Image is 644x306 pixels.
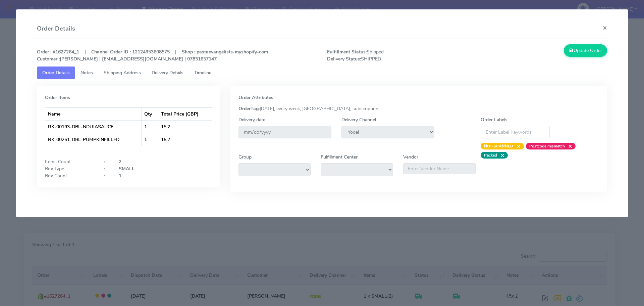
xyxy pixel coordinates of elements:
h4: Order Details [37,24,75,33]
td: 15.2 [158,120,212,133]
label: Delivery date [238,116,265,123]
button: Close [597,19,612,37]
strong: 1 [119,173,121,179]
label: Vendor [403,154,418,161]
strong: Order Attributes [238,94,273,101]
span: Delivery Details [152,70,183,76]
label: Group [238,154,252,161]
th: Qty [142,107,158,120]
strong: NOT-SCANNED [484,143,513,149]
td: RK-00193-DBL-NDUJASAUCE [45,120,142,133]
strong: Delivery Status: [327,56,361,62]
strong: Fulfillment Status: [327,49,367,55]
strong: Order Items [45,94,70,101]
input: Enter Vendor Name [403,163,476,174]
div: : [99,158,114,165]
td: 15.2 [158,133,212,146]
div: [DATE], every week, [GEOGRAPHIC_DATA], subscription [233,105,604,112]
strong: OrderTag: [238,105,260,112]
strong: 2 [119,159,121,165]
label: Order Labels [481,116,507,123]
td: 1 [142,133,158,146]
div: Box Count [40,172,99,179]
span: Notes [80,70,93,76]
strong: Customer : [37,56,60,62]
label: Delivery Channel [341,116,376,123]
span: × [565,143,572,149]
div: Items Count [40,158,99,165]
strong: Postcode mismatch [529,143,565,149]
strong: Order : #1627264_1 | Channel Order ID : 12124953608575 | Shop : pastaevangelists-myshopify-com [P... [37,49,268,62]
span: × [497,152,504,159]
td: RK-00251-DBL-PUMPKINFILLED [45,133,142,146]
td: 1 [142,120,158,133]
th: Total Price (GBP) [158,107,212,120]
span: Order Details [42,70,70,76]
span: × [513,143,521,149]
ul: Tabs [37,67,607,79]
button: Update Order [564,44,607,57]
span: Shipped SHIPPED [322,48,467,62]
span: Timeline [194,70,211,76]
div: : [99,165,114,172]
label: Fulfillment Center [321,154,358,161]
strong: Packed [484,152,497,158]
input: Enter Label Keywords [481,126,550,138]
th: Name [45,107,142,120]
div: : [99,172,114,179]
div: Box Type [40,165,99,172]
span: Shipping Address [104,70,141,76]
strong: SMALL [119,166,135,172]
